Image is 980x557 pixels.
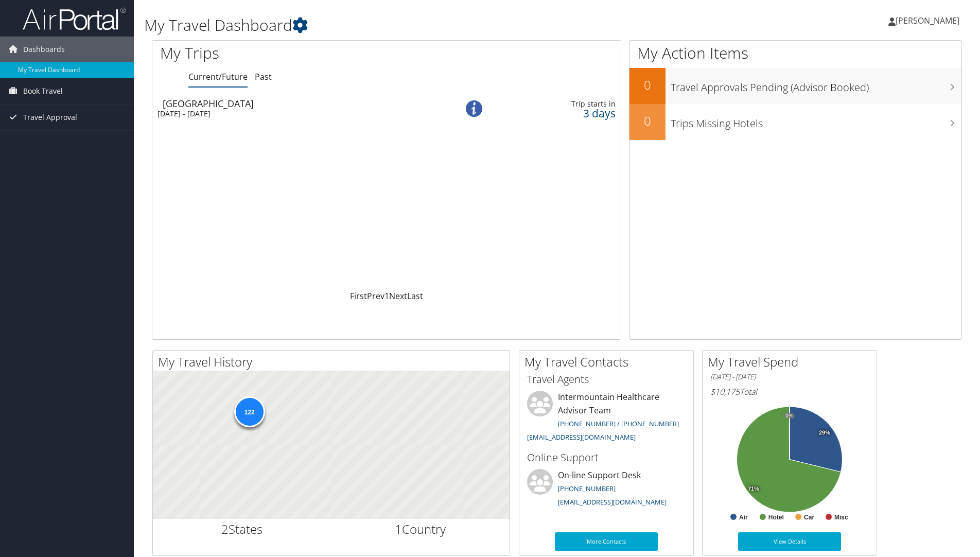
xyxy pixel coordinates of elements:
[395,520,402,537] span: 1
[234,396,265,427] div: 122
[671,111,961,131] h3: Trips Missing Hotels
[188,71,248,82] a: Current/Future
[527,372,686,387] h3: Travel Agents
[834,514,848,521] text: Misc
[738,532,841,551] a: View Details
[23,105,77,130] span: Travel Approval
[888,5,970,36] a: [PERSON_NAME]
[748,486,759,492] tspan: 71%
[384,290,389,302] a: 1
[558,497,667,507] a: [EMAIL_ADDRESS][DOMAIN_NAME]
[158,353,510,371] h2: My Travel History
[23,78,63,104] span: Book Travel
[407,290,423,302] a: Last
[527,450,686,465] h3: Online Support
[558,419,679,428] a: [PHONE_NUMBER] / [PHONE_NUMBER]
[804,514,814,521] text: Car
[629,76,666,94] h2: 0
[710,386,740,397] span: $10,175
[710,386,869,397] h6: Total
[785,413,794,419] tspan: 0%
[671,75,961,95] h3: Travel Approvals Pending (Advisor Booked)
[255,71,272,82] a: Past
[768,514,784,521] text: Hotel
[896,15,959,26] span: [PERSON_NAME]
[629,68,961,104] a: 0Travel Approvals Pending (Advisor Booked)
[513,109,616,118] div: 3 days
[524,353,693,371] h2: My Travel Contacts
[350,290,367,302] a: First
[629,104,961,140] a: 0Trips Missing Hotels
[522,469,691,511] li: On-line Support Desk
[23,37,65,62] span: Dashboards
[367,290,384,302] a: Prev
[629,112,666,130] h2: 0
[163,99,435,108] div: [GEOGRAPHIC_DATA]
[221,520,229,537] span: 2
[160,42,418,64] h1: My Trips
[161,520,324,538] h2: States
[513,99,616,109] div: Trip starts in
[527,432,636,442] a: [EMAIL_ADDRESS][DOMAIN_NAME]
[144,14,694,36] h1: My Travel Dashboard
[466,100,482,117] img: alert-flat-solid-info.png
[739,514,748,521] text: Air
[629,42,961,64] h1: My Action Items
[157,109,430,118] div: [DATE] - [DATE]
[558,484,616,493] a: [PHONE_NUMBER]
[819,430,830,436] tspan: 29%
[23,7,126,31] img: airportal-logo.png
[522,391,691,446] li: Intermountain Healthcare Advisor Team
[708,353,877,371] h2: My Travel Spend
[555,532,658,551] a: More Contacts
[389,290,407,302] a: Next
[339,520,502,538] h2: Country
[710,372,869,382] h6: [DATE] - [DATE]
